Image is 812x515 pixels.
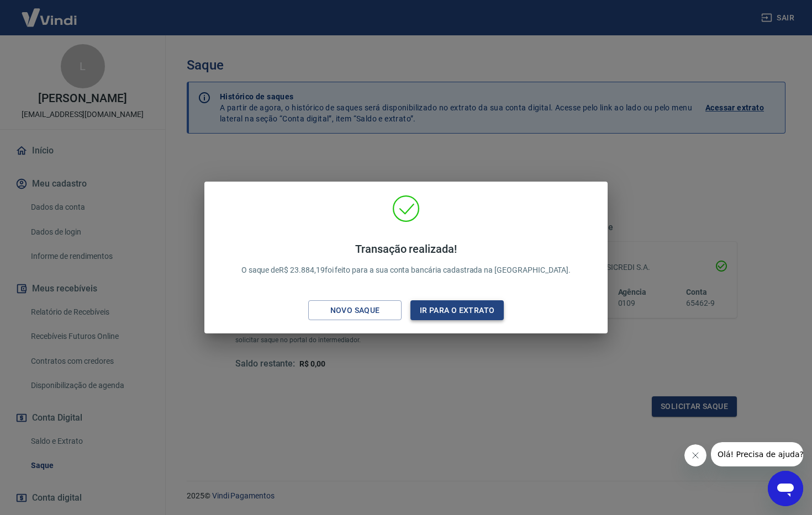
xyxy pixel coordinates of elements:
[308,300,402,321] button: Novo saque
[768,471,803,506] iframe: Botão para abrir a janela de mensagens
[317,304,393,317] div: Novo saque
[241,242,571,256] h4: Transação realizada!
[711,442,803,466] iframe: Mensagem da empresa
[684,444,706,466] iframe: Fechar mensagem
[241,242,571,276] p: O saque de R$ 23.884,19 foi feito para a sua conta bancária cadastrada na [GEOGRAPHIC_DATA].
[7,8,93,17] span: Olá! Precisa de ajuda?
[410,300,504,321] button: Ir para o extrato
